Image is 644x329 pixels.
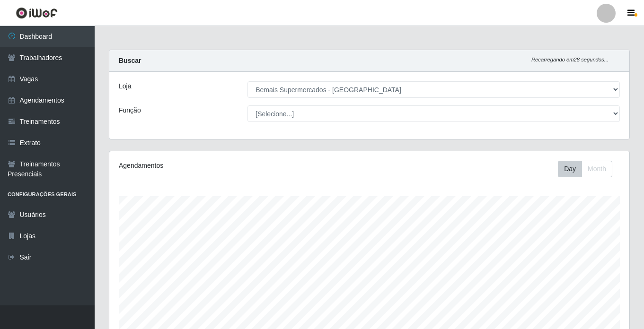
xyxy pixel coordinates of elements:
[16,7,58,19] img: CoreUI Logo
[558,161,582,177] button: Day
[119,105,141,115] label: Função
[558,161,620,177] div: Toolbar with button groups
[119,161,319,171] div: Agendamentos
[119,81,131,91] label: Loja
[531,57,609,62] i: Recarregando em 28 segundos...
[119,57,141,64] strong: Buscar
[582,161,612,177] button: Month
[558,161,612,177] div: First group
